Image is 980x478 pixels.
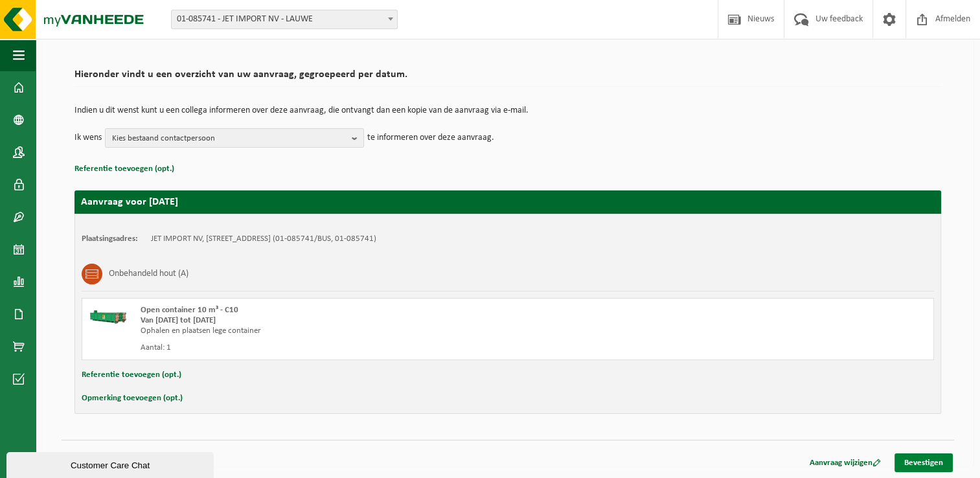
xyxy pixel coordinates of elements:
strong: Plaatsingsadres: [82,234,138,243]
td: JET IMPORT NV, [STREET_ADDRESS] (01-085741/BUS, 01-085741) [151,234,376,244]
span: 01-085741 - JET IMPORT NV - LAUWE [171,10,398,29]
span: 01-085741 - JET IMPORT NV - LAUWE [172,10,397,28]
button: Referentie toevoegen (opt.) [74,161,174,177]
div: Aantal: 1 [141,343,560,353]
img: HK-XC-10-GN-00.png [89,305,128,324]
p: Indien u dit wenst kunt u een collega informeren over deze aanvraag, die ontvangt dan een kopie v... [74,106,941,115]
p: Ik wens [74,128,102,148]
strong: Van [DATE] tot [DATE] [141,316,216,324]
button: Opmerking toevoegen (opt.) [82,390,183,407]
div: Ophalen en plaatsen lege container [141,326,560,336]
p: te informeren over deze aanvraag. [367,128,494,148]
a: Bevestigen [895,453,953,472]
span: Open container 10 m³ - C10 [141,306,238,314]
h3: Onbehandeld hout (A) [109,264,188,284]
strong: Aanvraag voor [DATE] [81,197,178,207]
a: Aanvraag wijzigen [800,453,891,472]
span: Kies bestaand contactpersoon [112,129,347,148]
button: Kies bestaand contactpersoon [105,128,364,148]
h2: Hieronder vindt u een overzicht van uw aanvraag, gegroepeerd per datum. [74,69,941,87]
button: Referentie toevoegen (opt.) [82,367,181,383]
iframe: chat widget [6,450,216,478]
